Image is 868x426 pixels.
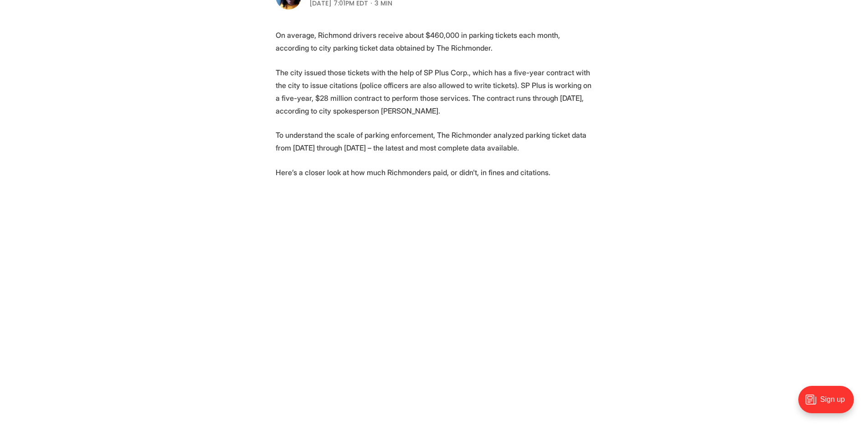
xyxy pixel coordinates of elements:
iframe: portal-trigger [791,381,868,426]
p: On average, Richmond drivers receive about $460,000 in parking tickets each month, according to c... [276,29,593,54]
p: Here’s a closer look at how much Richmonders paid, or didn't, in fines and citations. [276,166,593,179]
p: To understand the scale of parking enforcement, The Richmonder analyzed parking ticket data from ... [276,129,593,154]
p: The city issued those tickets with the help of SP Plus Corp., which has a five-year contract with... [276,66,593,117]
